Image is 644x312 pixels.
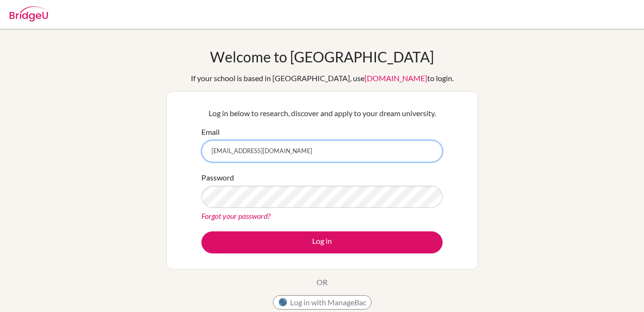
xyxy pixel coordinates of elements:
p: OR [316,276,328,288]
img: Bridge-U [10,6,48,22]
h1: Welcome to [GEOGRAPHIC_DATA] [210,48,434,65]
button: Log in [201,231,443,253]
p: Log in below to research, discover and apply to your dream university. [201,108,443,119]
a: [DOMAIN_NAME] [364,73,427,83]
button: Log in with ManageBac [273,295,372,310]
label: Email [201,126,220,138]
div: If your school is based in [GEOGRAPHIC_DATA], use to login. [191,72,454,84]
a: Forgot your password? [201,211,270,220]
label: Password [201,172,234,183]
